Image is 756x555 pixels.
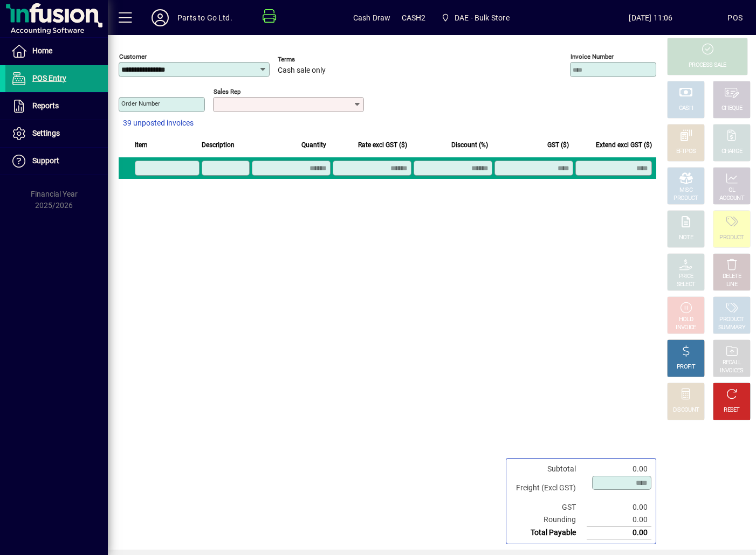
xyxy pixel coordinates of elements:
[679,186,692,195] div: MISC
[177,9,232,26] div: Parts to Go Ltd.
[720,367,743,375] div: INVOICES
[5,93,108,120] a: Reports
[679,234,693,242] div: NOTE
[679,273,693,281] div: PRICE
[32,129,60,137] span: Settings
[724,406,740,414] div: RESET
[5,38,108,65] a: Home
[547,139,569,151] span: GST ($)
[587,501,651,514] td: 0.00
[32,74,66,82] span: POS Entry
[358,139,407,151] span: Rate excl GST ($)
[32,156,59,165] span: Support
[32,101,59,110] span: Reports
[721,148,743,156] div: CHARGE
[123,117,194,129] span: 39 unposted invoices
[511,526,587,539] td: Total Payable
[436,8,513,27] span: DAE - Bulk Store
[673,195,698,203] div: PRODUCT
[727,9,743,26] div: POS
[511,463,587,475] td: Subtotal
[719,234,744,242] div: PRODUCT
[119,53,147,60] mat-label: Customer
[143,8,177,27] button: Profile
[5,148,108,175] a: Support
[121,100,160,107] mat-label: Order number
[451,139,488,151] span: Discount (%)
[278,66,326,75] span: Cash sale only
[301,139,326,151] span: Quantity
[679,316,693,324] div: HOLD
[728,186,736,195] div: GL
[571,53,614,60] mat-label: Invoice number
[511,501,587,514] td: GST
[679,105,693,113] div: CASH
[119,114,198,133] button: 39 unposted invoices
[676,324,696,332] div: INVOICE
[718,324,745,332] div: SUMMARY
[726,281,737,289] div: LINE
[278,56,342,63] span: Terms
[5,120,108,147] a: Settings
[587,463,651,475] td: 0.00
[677,363,695,371] div: PROFIT
[719,316,744,324] div: PRODUCT
[202,139,235,151] span: Description
[135,139,148,151] span: Item
[402,9,426,26] span: CASH2
[719,195,744,203] div: ACCOUNT
[214,88,240,95] mat-label: Sales rep
[574,9,728,26] span: [DATE] 11:06
[677,281,696,289] div: SELECT
[511,475,587,501] td: Freight (Excl GST)
[455,9,510,26] span: DAE - Bulk Store
[723,359,741,367] div: RECALL
[587,526,651,539] td: 0.00
[32,46,52,55] span: Home
[721,105,742,113] div: CHEQUE
[723,273,741,281] div: DELETE
[511,514,587,526] td: Rounding
[587,514,651,526] td: 0.00
[596,139,652,151] span: Extend excl GST ($)
[673,406,699,414] div: DISCOUNT
[689,61,726,70] div: PROCESS SALE
[353,9,391,26] span: Cash Draw
[676,148,696,156] div: EFTPOS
